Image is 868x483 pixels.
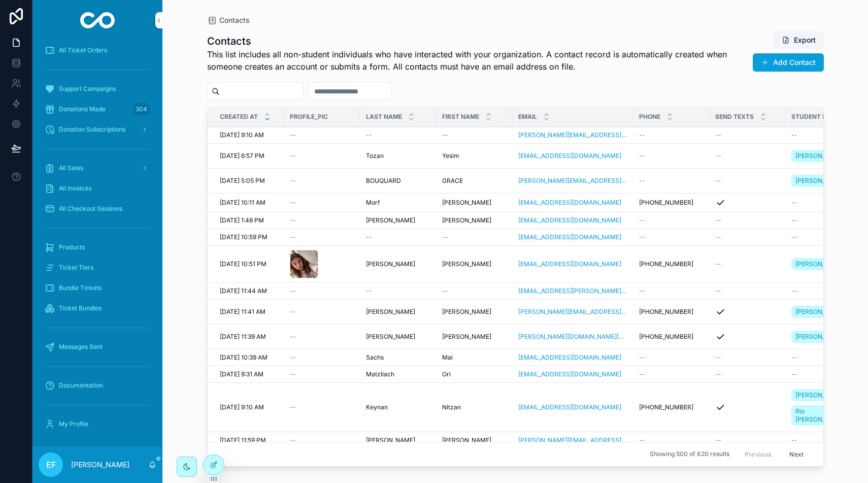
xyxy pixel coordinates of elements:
[46,459,56,471] span: EF
[442,152,506,160] a: Yesim
[219,15,250,25] span: Contacts
[639,370,645,378] span: --
[220,436,278,444] a: [DATE] 11:59 PM
[518,333,627,341] a: [PERSON_NAME][DOMAIN_NAME][EMAIL_ADDRESS][PERSON_NAME][DOMAIN_NAME]
[442,436,506,444] a: [PERSON_NAME]
[791,216,797,224] span: --
[518,216,621,224] a: [EMAIL_ADDRESS][DOMAIN_NAME]
[715,216,779,224] a: --
[442,287,506,295] a: --
[715,260,721,268] span: --
[518,199,621,207] a: [EMAIL_ADDRESS][DOMAIN_NAME]
[518,403,621,411] a: [EMAIL_ADDRESS][DOMAIN_NAME]
[59,184,91,192] span: All Invoices
[220,216,264,224] span: [DATE] 1:48 PM
[791,370,797,378] span: --
[39,259,156,277] a: Ticket Tiers
[290,131,354,139] a: --
[791,175,849,187] a: [PERSON_NAME]
[366,199,380,207] span: Morf
[442,131,506,139] a: --
[39,41,156,59] a: All Ticket Orders
[366,131,372,139] span: --
[442,333,491,341] span: [PERSON_NAME]
[639,199,703,207] a: [PHONE_NUMBER]
[220,216,278,224] a: [DATE] 1:48 PM
[366,216,430,224] a: [PERSON_NAME]
[442,333,506,341] a: [PERSON_NAME]
[791,405,851,426] a: Rio [PERSON_NAME]
[366,177,430,185] a: BOUQUARD
[715,177,721,185] span: --
[366,177,401,185] span: BOUQUARD
[715,113,754,121] span: Send Texts
[290,287,296,295] span: --
[39,159,156,177] a: All Sales
[290,353,354,362] a: --
[290,152,354,160] a: --
[791,287,797,295] span: --
[518,370,627,378] a: [EMAIL_ADDRESS][DOMAIN_NAME]
[220,308,265,316] span: [DATE] 11:41 AM
[715,370,779,378] a: --
[366,152,384,160] span: Tozan
[366,287,430,295] a: --
[518,177,627,185] a: [PERSON_NAME][EMAIL_ADDRESS][PERSON_NAME][DOMAIN_NAME]
[39,279,156,297] a: Bundle Tickets
[59,284,102,292] span: Bundle Tickets
[715,436,721,444] span: --
[715,287,779,295] a: --
[442,353,453,362] span: Mai
[290,199,354,207] a: --
[639,333,693,341] span: [PHONE_NUMBER]
[639,152,645,160] span: --
[791,199,797,207] span: --
[442,177,463,185] span: GRACE
[366,308,430,316] a: [PERSON_NAME]
[442,403,506,411] a: Nitzan
[518,436,627,444] a: [PERSON_NAME][EMAIL_ADDRESS][DOMAIN_NAME]
[518,287,627,295] a: [EMAIL_ADDRESS][PERSON_NAME][DOMAIN_NAME]
[639,353,703,362] a: --
[639,113,660,121] span: Phone
[442,113,479,121] span: First Name
[795,177,845,185] span: [PERSON_NAME]
[650,450,729,459] span: Showing 500 of 620 results
[220,403,278,411] a: [DATE] 9:10 AM
[518,353,621,362] a: [EMAIL_ADDRESS][DOMAIN_NAME]
[442,199,491,207] span: [PERSON_NAME]
[366,287,372,295] span: --
[59,420,88,428] span: My Profile
[639,436,645,444] span: --
[39,80,156,98] a: Support Campaigns
[442,403,461,411] span: Nitzan
[639,233,703,241] a: --
[39,338,156,356] a: Messages Sent
[366,353,430,362] a: Sachs
[442,233,506,241] a: --
[366,403,430,411] a: Keynan
[290,113,328,121] span: Profile_pic
[442,287,448,295] span: --
[791,131,855,139] a: --
[220,287,267,295] span: [DATE] 11:44 AM
[442,199,506,207] a: [PERSON_NAME]
[290,131,296,139] span: --
[220,260,266,268] span: [DATE] 10:51 PM
[220,370,263,378] span: [DATE] 9:31 AM
[366,370,394,378] span: Matzliach
[290,370,296,378] span: --
[518,131,627,139] a: [PERSON_NAME][EMAIL_ADDRESS][DOMAIN_NAME]
[290,308,354,316] a: --
[366,353,384,362] span: Sachs
[791,148,855,164] a: [PERSON_NAME]
[220,436,266,444] span: [DATE] 11:59 PM
[791,436,855,444] a: --
[518,308,627,316] a: [PERSON_NAME][EMAIL_ADDRESS][PERSON_NAME][DOMAIN_NAME]
[366,403,388,411] span: Keynan
[791,304,855,320] a: [PERSON_NAME]
[518,152,627,160] a: [EMAIL_ADDRESS][DOMAIN_NAME]
[795,260,845,268] span: [PERSON_NAME]
[715,131,779,139] a: --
